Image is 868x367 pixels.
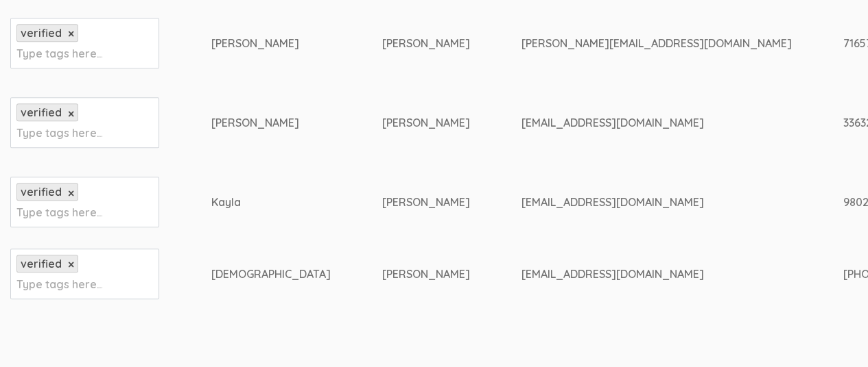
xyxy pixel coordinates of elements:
[68,28,74,40] a: ×
[521,36,791,51] div: [PERSON_NAME][EMAIL_ADDRESS][DOMAIN_NAME]
[68,108,74,120] a: ×
[21,185,62,199] span: verified
[211,266,330,282] div: [DEMOGRAPHIC_DATA]
[521,266,791,282] div: [EMAIL_ADDRESS][DOMAIN_NAME]
[382,36,469,51] div: [PERSON_NAME]
[521,194,791,210] div: [EMAIL_ADDRESS][DOMAIN_NAME]
[68,259,74,270] a: ×
[382,266,469,282] div: [PERSON_NAME]
[211,36,330,51] div: [PERSON_NAME]
[382,194,469,210] div: [PERSON_NAME]
[16,275,102,293] input: Type tags here...
[21,105,62,119] span: verified
[382,115,469,131] div: [PERSON_NAME]
[211,194,330,210] div: Kayla
[16,124,102,142] input: Type tags here...
[16,203,102,221] input: Type tags here...
[799,301,868,367] iframe: Chat Widget
[68,188,74,199] a: ×
[211,115,330,131] div: [PERSON_NAME]
[521,115,791,131] div: [EMAIL_ADDRESS][DOMAIN_NAME]
[21,26,62,40] span: verified
[16,45,102,62] input: Type tags here...
[21,257,62,270] span: verified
